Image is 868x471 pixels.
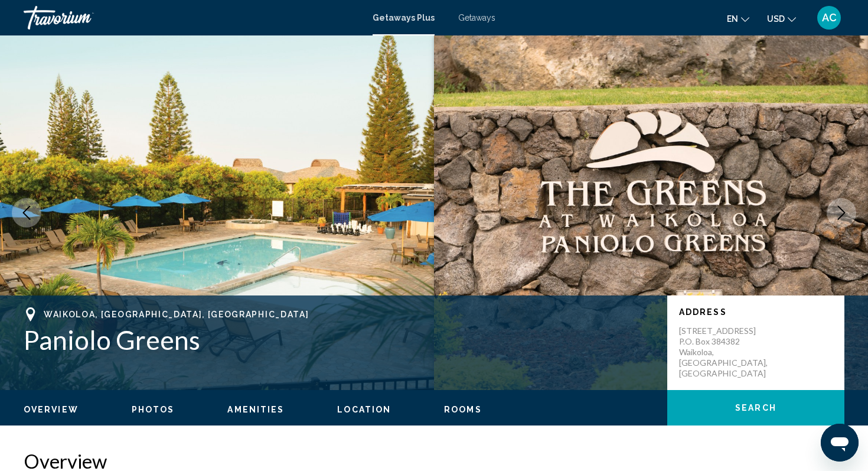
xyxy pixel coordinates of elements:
span: Overview [24,405,79,414]
span: USD [767,14,785,24]
button: Location [337,404,391,415]
p: [STREET_ADDRESS] P.O. Box 384382 Waikoloa, [GEOGRAPHIC_DATA], [GEOGRAPHIC_DATA] [679,326,774,379]
a: Travorium [24,6,361,30]
button: Next image [827,198,856,228]
iframe: Button to launch messaging window [821,424,859,462]
button: Change currency [767,10,796,27]
span: en [727,14,738,24]
span: Waikoloa, [GEOGRAPHIC_DATA], [GEOGRAPHIC_DATA] [44,310,309,319]
button: Change language [727,10,749,27]
button: Photos [132,404,175,415]
span: Photos [132,405,175,414]
span: Search [735,404,776,413]
button: Search [667,390,844,425]
button: Overview [24,404,79,415]
span: Rooms [444,405,482,414]
button: Amenities [227,404,284,415]
a: Getaways Plus [373,13,435,22]
a: Getaways [458,13,495,22]
p: Address [679,307,833,317]
button: User Menu [814,5,844,30]
span: Location [337,405,391,414]
span: Amenities [227,405,284,414]
button: Rooms [444,404,482,415]
button: Previous image [12,198,41,228]
h1: Paniolo Greens [24,324,655,355]
span: AC [822,12,837,24]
